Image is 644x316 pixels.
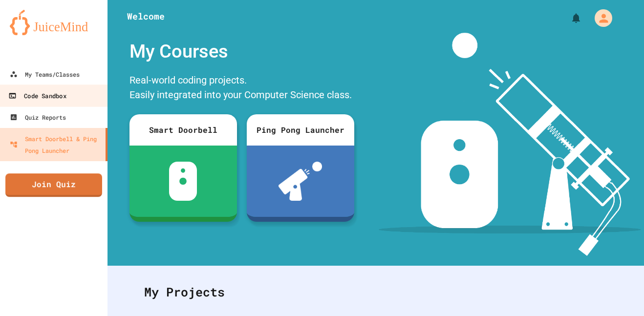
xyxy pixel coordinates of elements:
[379,33,641,256] img: banner-image-my-projects.png
[10,68,80,80] div: My Teams/Classes
[552,10,584,26] div: My Notifications
[247,114,354,146] div: Ping Pong Launcher
[125,33,359,70] div: My Courses
[584,7,615,29] div: My Account
[134,273,617,311] div: My Projects
[169,162,197,201] img: sdb-white.svg
[10,111,66,123] div: Quiz Reports
[10,10,98,35] img: logo-orange.svg
[5,173,102,197] a: Join Quiz
[125,70,359,107] div: Real-world coding projects. Easily integrated into your Computer Science class.
[279,162,322,201] img: ppl-with-ball.png
[8,90,66,102] div: Code Sandbox
[10,133,102,156] div: Smart Doorbell & Ping Pong Launcher
[129,114,237,146] div: Smart Doorbell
